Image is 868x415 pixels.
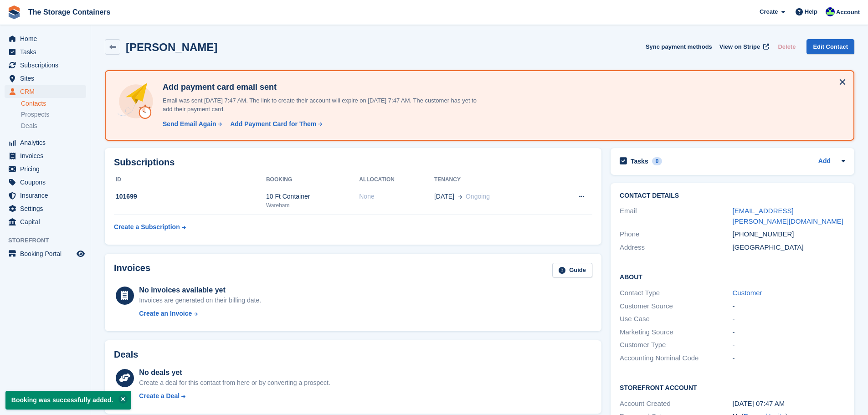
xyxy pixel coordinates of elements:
[733,399,845,409] div: [DATE] 07:47 AM
[5,215,86,228] a: menu
[646,39,712,54] button: Sync payment methods
[733,314,845,324] div: -
[20,32,75,45] span: Home
[114,173,266,187] th: ID
[774,39,799,54] button: Delete
[126,41,217,53] h2: [PERSON_NAME]
[733,327,845,338] div: -
[139,391,330,401] a: Create a Deal
[620,340,732,350] div: Customer Type
[159,82,478,92] h4: Add payment card email sent
[733,301,845,312] div: -
[139,285,261,296] div: No invoices available yet
[5,247,86,260] a: menu
[7,5,21,19] img: stora-icon-8386f47178a22dfd0bd8f6a31ec36ba5ce8667c1dd55bd0f319d3a0aa187defe.svg
[114,349,138,360] h2: Deals
[114,222,180,232] div: Create a Subscription
[163,119,216,129] div: Send Email Again
[8,236,91,245] span: Storefront
[620,229,732,240] div: Phone
[20,202,75,215] span: Settings
[20,215,75,228] span: Capital
[20,46,75,58] span: Tasks
[25,5,114,20] a: The Storage Containers
[114,219,186,236] a: Create a Subscription
[139,296,261,305] div: Invoices are generated on their billing date.
[359,192,434,201] div: None
[139,391,180,401] div: Create a Deal
[733,242,845,253] div: [GEOGRAPHIC_DATA]
[139,378,330,388] div: Create a deal for this contact from here or by converting a prospect.
[20,149,75,162] span: Invoices
[139,309,261,318] a: Create an Invoice
[631,157,648,165] h2: Tasks
[620,327,732,338] div: Marketing Source
[75,248,86,259] a: Preview store
[5,46,86,58] a: menu
[21,121,86,131] a: Deals
[716,39,771,54] a: View on Stripe
[620,314,732,324] div: Use Case
[5,59,86,72] a: menu
[5,32,86,45] a: menu
[620,206,732,226] div: Email
[434,192,454,201] span: [DATE]
[620,399,732,409] div: Account Created
[20,85,75,98] span: CRM
[652,157,663,165] div: 0
[5,163,86,175] a: menu
[806,39,854,54] a: Edit Contact
[359,173,434,187] th: Allocation
[826,7,835,16] img: Stacy Williams
[139,309,192,318] div: Create an Invoice
[159,96,478,114] p: Email was sent [DATE] 7:47 AM. The link to create their account will expire on [DATE] 7:47 AM. Th...
[5,72,86,85] a: menu
[20,59,75,72] span: Subscriptions
[719,42,760,51] span: View on Stripe
[620,301,732,312] div: Customer Source
[818,156,831,167] a: Add
[114,192,266,201] div: 101699
[20,176,75,189] span: Coupons
[733,340,845,350] div: -
[266,192,359,201] div: 10 Ft Container
[21,110,49,119] span: Prospects
[21,122,37,130] span: Deals
[760,7,778,16] span: Create
[5,391,131,410] p: Booking was successfully added.
[733,229,845,240] div: [PHONE_NUMBER]
[5,176,86,189] a: menu
[836,8,860,17] span: Account
[20,72,75,85] span: Sites
[805,7,817,16] span: Help
[266,201,359,210] div: Wareham
[434,173,552,187] th: Tenancy
[226,119,323,129] a: Add Payment Card for Them
[620,353,732,364] div: Accounting Nominal Code
[620,272,845,281] h2: About
[117,82,155,121] img: add-payment-card-4dbda4983b697a7845d177d07a5d71e8a16f1ec00487972de202a45f1e8132f5.svg
[733,353,845,364] div: -
[21,99,86,108] a: Contacts
[20,247,75,260] span: Booking Portal
[5,202,86,215] a: menu
[620,242,732,253] div: Address
[20,136,75,149] span: Analytics
[20,163,75,175] span: Pricing
[620,192,845,200] h2: Contact Details
[266,173,359,187] th: Booking
[733,207,843,225] a: [EMAIL_ADDRESS][PERSON_NAME][DOMAIN_NAME]
[5,149,86,162] a: menu
[114,263,150,278] h2: Invoices
[21,110,86,119] a: Prospects
[114,157,592,168] h2: Subscriptions
[20,189,75,202] span: Insurance
[733,289,762,297] a: Customer
[620,383,845,392] h2: Storefront Account
[620,288,732,298] div: Contact Type
[552,263,592,278] a: Guide
[5,189,86,202] a: menu
[5,85,86,98] a: menu
[466,193,490,200] span: Ongoing
[230,119,316,129] div: Add Payment Card for Them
